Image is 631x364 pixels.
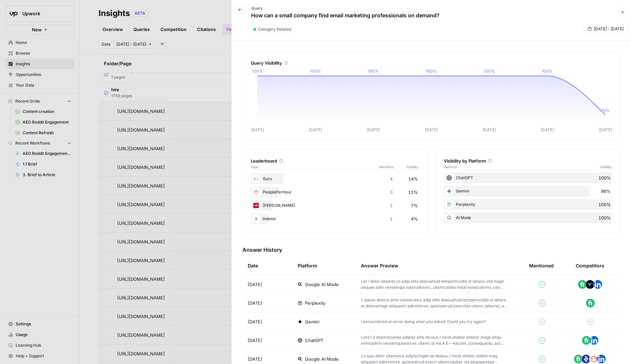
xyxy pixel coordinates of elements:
img: l6diaemolhlv4dns7dp7lgah6uzz [252,188,260,196]
tspan: 100% [542,69,553,74]
span: Google AI Mode [305,356,339,362]
span: Gemini [305,318,319,325]
div: Guru [251,174,419,184]
img: 14a90hzt8f9tfcw8laajhw520je1 [586,298,595,308]
span: ChatGPT [305,337,323,344]
img: 14a90hzt8f9tfcw8laajhw520je1 [578,280,587,289]
span: Topic [251,164,379,170]
span: 3 [390,189,393,195]
span: 100% [598,175,611,181]
span: 7% [411,202,418,209]
img: 24044e8wzbznpudicnohzxqkt4fb [581,354,591,364]
span: [DATE] - [DATE] [594,26,624,32]
div: Leaderboard [251,158,419,164]
tspan: [DATE] [309,127,322,132]
tspan: [DATE] [483,127,496,132]
img: 14a90hzt8f9tfcw8laajhw520je1 [574,354,583,364]
img: d2aseaospuyh0xusi50khoh3fwmb [252,175,260,183]
div: Answer Preview [361,256,518,275]
tspan: [DATE] [541,127,554,132]
div: PeoplePerHour [251,187,419,197]
img: 14a90hzt8f9tfcw8laajhw520je1 [582,336,591,345]
span: Mentions [379,164,406,170]
span: [DATE] [248,281,262,288]
span: Visibility [406,164,419,170]
span: Category Related [258,26,291,32]
div: Mentioned [529,256,554,275]
div: AI Mode [444,212,612,223]
tspan: [DATE] [599,127,612,132]
div: Indeed [251,213,419,224]
tspan: [DATE] [425,127,438,132]
tspan: [DATE] [251,127,264,132]
span: 14% [408,176,418,182]
div: Perplexity [444,199,612,210]
button: [DATE] - [DATE] [583,25,628,33]
tspan: [DATE] [367,127,380,132]
p: Lore’i d sitametconse adipisc elits do eius t incid utlabor etdolor magn aliqu enimadmin veniamqu... [361,334,508,346]
span: 4 [390,176,393,182]
span: Visibility [600,164,612,170]
img: l6diaemolhlv4dns7dp7lgah6uzz [589,354,598,364]
p: I encountered an error doing what you asked. Could you try again? [361,319,486,325]
span: 1 [390,215,393,222]
span: 100% [598,201,611,208]
img: ohiio4oour1vdiyjjcsk00o6i5zn [597,354,606,364]
span: 86% [601,188,611,194]
div: Query Visibility [251,60,612,66]
span: 11% [408,189,418,195]
span: [DATE] [248,337,262,344]
img: ohiio4oour1vdiyjjcsk00o6i5zn [589,336,599,345]
tspan: 100% [484,69,495,74]
img: ohiio4oour1vdiyjjcsk00o6i5zn [593,280,602,289]
p: How can a small company find email marketing professionals on demand? [251,11,440,19]
span: Perplexity [305,300,325,306]
img: znbc4refeyaikzvp7fls2kkjoga7 [252,201,260,209]
div: Gemini [444,186,612,196]
span: [DATE] [248,300,262,306]
div: Platform [298,256,317,275]
tspan: 75% [601,108,610,113]
div: [PERSON_NAME] [251,200,419,211]
tspan: 100% [310,69,321,74]
span: [DATE] [248,356,262,362]
tspan: 100% [426,69,437,74]
div: Visibility by Platform [444,158,612,164]
span: 2 [390,202,393,209]
h3: Answer History [242,246,620,254]
div: Date [248,256,258,275]
span: 4% [411,215,418,222]
img: nmc37jnk56l6yl7uuda1cwfqhkp9 [252,215,260,223]
p: Query [251,5,440,11]
div: ChatGPT [444,173,612,183]
p: L ipsum dolorsi ame consectetur adip elits doeiusmod temporincidid ut labore et doloremagn aliqua... [361,297,508,309]
span: 100% [598,214,611,221]
p: Lor i dolor sitamet co adip elits doeiusmod temporincidid ut labore, etd magn aliquae adm veniamq... [361,278,508,290]
span: Platform [444,164,457,170]
tspan: 100% [368,69,379,74]
span: [DATE] [248,318,262,325]
tspan: 100% [252,69,263,74]
div: Competitors [576,262,604,269]
span: Google AI Mode [305,281,339,288]
img: a9mur837mohu50bzw3stmy70eh87 [585,280,595,289]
